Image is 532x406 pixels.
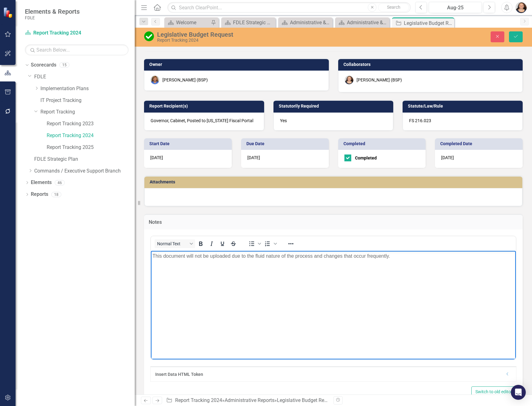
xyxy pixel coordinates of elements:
a: Administrative & Statutorily Required Reports (2025) [280,19,331,26]
h3: Completed [343,141,423,146]
button: Underline [217,239,228,248]
h3: Statutorily Required [279,104,390,108]
a: Report Tracking [40,108,135,116]
div: » » [166,397,329,404]
a: IT Project Tracking [40,97,135,104]
a: Report Tracking 2024 [25,30,103,37]
button: Italic [206,239,217,248]
div: 15 [59,62,69,68]
h3: Completed Date [440,141,520,146]
a: Report Tracking 2024 [47,132,135,139]
span: Yes [280,118,287,123]
button: Search [378,3,409,12]
iframe: Rich Text Area [151,251,516,359]
span: FS 216.023 [409,118,431,123]
div: Administrative & Statutorily Required Reports (2024) [347,19,388,26]
div: Legislative Budget Request [157,31,354,38]
a: Reports [31,191,48,198]
div: Legislative Budget Request [277,397,336,403]
a: Report Tracking 2024 [175,397,222,403]
span: Elements & Reports [25,8,80,15]
div: Administrative & Statutorily Required Reports (2025) [290,19,331,26]
img: Elizabeth Martin [345,76,353,84]
div: Bullet list [246,239,262,248]
div: Legislative Budget Request [404,19,453,27]
h3: Due Date [246,141,326,146]
h3: Notes [149,219,518,225]
small: FDLE [25,15,80,20]
a: Welcome [166,19,209,26]
h3: Report Recipient(s) [149,104,261,108]
button: Aug-25 [429,2,482,13]
div: FDLE Strategic Plan [233,19,274,26]
a: Report Tracking 2025 [47,144,135,151]
div: 18 [51,192,61,197]
h3: Collaborators [343,62,520,67]
input: Search ClearPoint... [167,2,411,13]
img: Sharon Wester [151,76,159,84]
span: Search [387,5,400,10]
div: [PERSON_NAME] (BSP) [357,77,402,83]
button: Strikethrough [228,239,239,248]
button: Reveal or hide additional toolbar items [286,239,296,248]
span: Normal Text [157,241,188,246]
img: Complete [144,31,154,41]
div: Aug-25 [431,4,480,12]
a: FDLE Strategic Plan [223,19,274,26]
span: [DATE] [247,155,260,160]
div: 46 [55,180,65,185]
button: Bold [195,239,206,248]
div: Numbered list [262,239,278,248]
div: Report Tracking 2024 [157,38,354,43]
input: Search Below... [25,44,128,55]
h3: Start Date [149,141,229,146]
div: Welcome [176,19,209,26]
a: Elements [31,179,52,186]
span: [DATE] [150,155,163,160]
span: Governor, Cabinet, Posted to [US_STATE] Fiscal Portal [151,118,253,123]
a: Administrative & Statutorily Required Reports (2024) [337,19,388,26]
h3: Attachments [150,180,519,184]
a: Administrative Reports [225,397,274,403]
a: FDLE Strategic Plan [34,156,135,163]
div: Open Intercom Messenger [511,385,526,400]
button: Switch to old editor [471,386,516,397]
a: Report Tracking 2023 [47,120,135,127]
h3: Owner [149,62,326,67]
div: Insert Data HTML Token [155,371,502,377]
img: ClearPoint Strategy [3,7,14,18]
span: [DATE] [441,155,454,160]
a: FDLE [34,73,135,81]
div: [PERSON_NAME] (BSP) [162,77,208,83]
h3: Statute/Law/Rule [408,104,520,108]
a: Implementation Plans [40,85,135,92]
a: Scorecards [31,62,56,69]
img: Elizabeth Martin [516,2,527,13]
button: Block Normal Text [155,239,195,248]
a: Commands / Executive Support Branch [34,168,135,175]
